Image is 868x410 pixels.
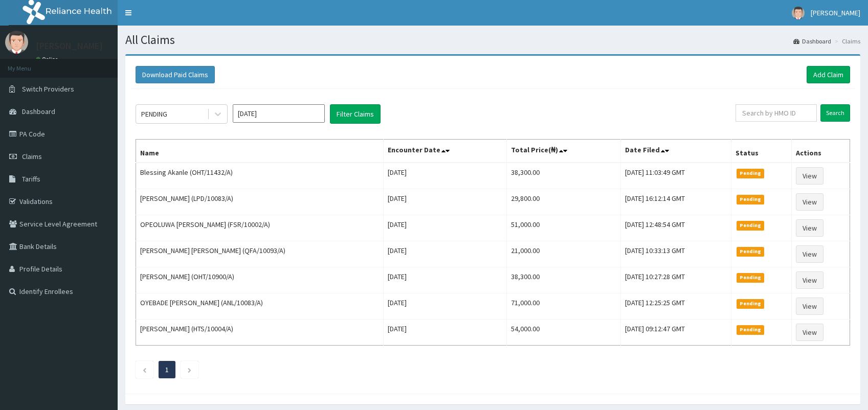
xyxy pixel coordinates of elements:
td: [DATE] 10:33:13 GMT [621,241,731,267]
a: Previous page [142,365,147,374]
td: [PERSON_NAME] (LPD/10083/A) [136,189,384,215]
a: View [796,324,824,341]
span: Pending [737,221,765,230]
span: Claims [22,152,42,161]
img: User Image [792,7,805,19]
td: 51,000.00 [506,215,620,241]
span: Pending [737,325,765,334]
a: Online [36,56,60,63]
input: Search [820,104,850,122]
th: Actions [791,140,850,163]
a: Add Claim [807,66,850,83]
td: [DATE] [383,267,506,293]
td: 38,300.00 [506,267,620,293]
a: View [796,167,824,185]
td: [DATE] 10:27:28 GMT [621,267,731,293]
td: [PERSON_NAME] (OHT/10900/A) [136,267,384,293]
li: Claims [832,37,860,45]
a: View [796,219,824,237]
td: [DATE] [383,320,506,346]
span: Switch Providers [22,84,74,94]
img: User Image [5,31,28,54]
td: OYEBADE [PERSON_NAME] (ANL/10083/A) [136,293,384,320]
td: 21,000.00 [506,241,620,267]
a: View [796,298,824,315]
div: PENDING [141,109,167,119]
td: [DATE] [383,241,506,267]
span: Pending [737,247,765,256]
th: Encounter Date [383,140,506,163]
span: Pending [737,273,765,282]
a: View [796,271,824,289]
td: Blessing Akanle (OHT/11432/A) [136,163,384,189]
a: Page 1 is your current page [165,365,169,374]
a: Dashboard [793,37,831,45]
input: Search by HMO ID [736,104,817,122]
td: 71,000.00 [506,293,620,320]
th: Total Price(₦) [506,140,620,163]
h1: All Claims [125,33,860,47]
td: 54,000.00 [506,320,620,346]
td: OPEOLUWA [PERSON_NAME] (FSR/10002/A) [136,215,384,241]
span: Pending [737,169,765,178]
td: [PERSON_NAME] [PERSON_NAME] (QFA/10093/A) [136,241,384,267]
th: Name [136,140,384,163]
td: [DATE] [383,189,506,215]
span: Tariffs [22,174,40,184]
input: Select Month and Year [233,104,325,123]
td: [DATE] 12:25:25 GMT [621,293,731,320]
span: Pending [737,195,765,204]
td: 29,800.00 [506,189,620,215]
td: [DATE] 16:12:14 GMT [621,189,731,215]
a: Next page [187,365,192,374]
td: [PERSON_NAME] (HTS/10004/A) [136,320,384,346]
td: [DATE] [383,293,506,320]
a: View [796,245,824,263]
td: [DATE] 11:03:49 GMT [621,163,731,189]
td: [DATE] 12:48:54 GMT [621,215,731,241]
td: [DATE] 09:12:47 GMT [621,320,731,346]
th: Status [731,140,791,163]
td: 38,300.00 [506,163,620,189]
td: [DATE] [383,215,506,241]
button: Filter Claims [330,104,381,124]
th: Date Filed [621,140,731,163]
span: Pending [737,299,765,308]
span: Dashboard [22,107,55,116]
p: [PERSON_NAME] [36,41,103,51]
span: [PERSON_NAME] [811,8,860,17]
button: Download Paid Claims [136,66,215,83]
td: [DATE] [383,163,506,189]
a: View [796,193,824,211]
